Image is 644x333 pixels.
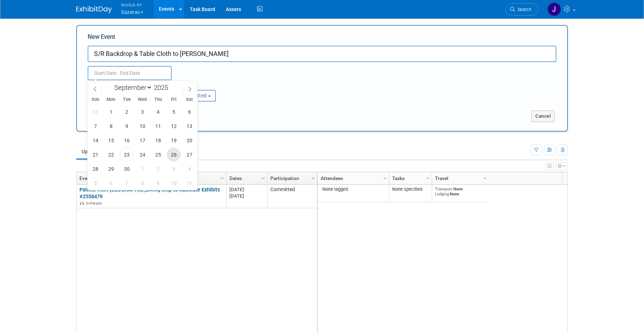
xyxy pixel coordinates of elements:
a: Column Settings [424,172,432,183]
td: Committed [267,185,317,209]
span: September 3, 2025 [135,105,149,119]
span: September 22, 2025 [104,148,118,162]
span: October 3, 2025 [167,162,181,176]
div: Attendance / Format: [88,80,157,89]
span: September 25, 2025 [151,148,165,162]
span: In-Person [86,201,104,206]
span: Column Settings [310,175,316,181]
span: Transport: [435,186,453,191]
span: Column Settings [425,175,431,181]
span: September 14, 2025 [88,133,102,147]
span: Search [515,7,531,12]
img: In-Person Event [80,201,84,205]
span: October 1, 2025 [135,162,149,176]
a: Dates [229,172,263,184]
div: None None [435,186,486,197]
span: September 16, 2025 [120,133,134,147]
span: September 28, 2025 [88,162,102,176]
span: - [244,187,245,192]
a: Search [505,3,538,16]
span: September 20, 2025 [182,133,196,147]
span: September 6, 2025 [182,105,196,119]
span: October 2, 2025 [151,162,165,176]
a: Attendees [321,172,384,184]
span: September 2, 2025 [120,105,134,119]
span: September 11, 2025 [151,119,165,133]
input: Start Date - End Date [88,66,172,80]
span: October 11, 2025 [182,176,196,190]
span: September 17, 2025 [135,133,149,147]
span: September 10, 2025 [135,119,149,133]
label: New Event [88,33,115,44]
div: [DATE] [229,193,264,199]
img: ExhibitDay [76,6,112,13]
div: Participation: [167,80,237,89]
span: Fri [166,97,182,102]
span: September 23, 2025 [120,148,134,162]
span: Wed [135,97,150,102]
span: October 6, 2025 [104,176,118,190]
a: Column Settings [310,172,317,183]
span: September 27, 2025 [182,148,196,162]
span: Nimlok KY [121,1,143,9]
span: Tue [119,97,135,102]
span: September 18, 2025 [151,133,165,147]
span: Sun [88,97,103,102]
span: Lodging: [435,191,450,196]
a: Column Settings [481,172,489,183]
div: None specified [392,186,429,192]
span: September 21, 2025 [88,148,102,162]
a: Travel [435,172,484,184]
span: September 5, 2025 [167,105,181,119]
span: Sat [182,97,197,102]
button: Cancel [531,111,555,122]
a: Event [79,172,222,184]
a: Column Settings [260,172,268,183]
span: Column Settings [219,175,225,181]
span: September 29, 2025 [104,162,118,176]
span: October 10, 2025 [167,176,181,190]
span: September 7, 2025 [88,119,102,133]
span: August 31, 2025 [88,105,102,119]
div: None tagged [321,186,386,192]
span: Column Settings [260,175,266,181]
span: September 1, 2025 [104,105,118,119]
a: Tasks [392,172,427,184]
a: Column Settings [381,172,389,183]
div: [DATE] [229,186,264,193]
input: Year [152,83,173,92]
span: September 4, 2025 [151,105,165,119]
input: Name of Trade Show / Conference [88,46,556,62]
span: Column Settings [382,175,388,181]
span: October 9, 2025 [151,176,165,190]
span: Thu [150,97,166,102]
img: Jamie Dunn [547,2,561,16]
span: September 30, 2025 [120,162,134,176]
span: September 19, 2025 [167,133,181,147]
span: September 12, 2025 [167,119,181,133]
select: Month [111,83,152,92]
a: Upcoming1 [76,145,116,158]
span: Column Settings [482,175,488,181]
span: September 15, 2025 [104,133,118,147]
span: September 13, 2025 [182,119,196,133]
span: September 26, 2025 [167,148,181,162]
a: Column Settings [219,172,227,183]
span: October 5, 2025 [88,176,102,190]
span: October 8, 2025 [135,176,149,190]
span: October 7, 2025 [120,176,134,190]
span: October 4, 2025 [182,162,196,176]
span: September 8, 2025 [104,119,118,133]
a: Pallets from [GEOGRAPHIC_DATA] ship to Absolute Exhibits #2558479 [79,186,220,200]
span: September 24, 2025 [135,148,149,162]
a: Participation [270,172,312,184]
span: Mon [103,97,119,102]
span: September 9, 2025 [120,119,134,133]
